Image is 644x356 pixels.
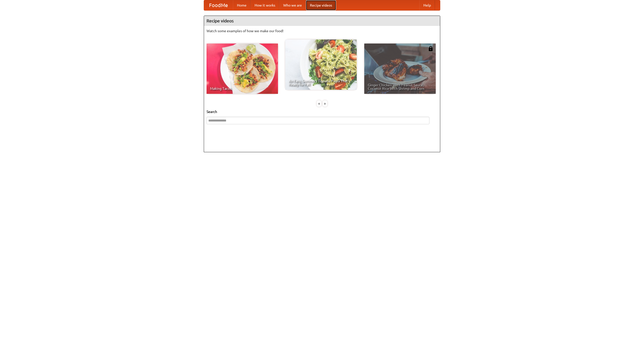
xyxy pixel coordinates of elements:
a: An Easy, Summery Tomato Pasta That's Ready for Fall [285,39,357,90]
h5: Search [207,109,437,114]
a: Recipe videos [306,0,336,10]
a: Making Tacos [207,44,278,94]
a: Home [233,0,251,10]
a: Help [419,0,435,10]
p: Watch some examples of how we make our food! [207,28,437,33]
img: 483408.png [428,46,433,51]
a: FoodMe [204,0,233,10]
a: Who we are [279,0,306,10]
span: Making Tacos [210,87,274,90]
span: An Easy, Summery Tomato Pasta That's Ready for Fall [289,79,353,86]
div: « [317,100,321,107]
div: » [323,100,327,107]
h4: Recipe videos [204,16,440,26]
a: How it works [251,0,279,10]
